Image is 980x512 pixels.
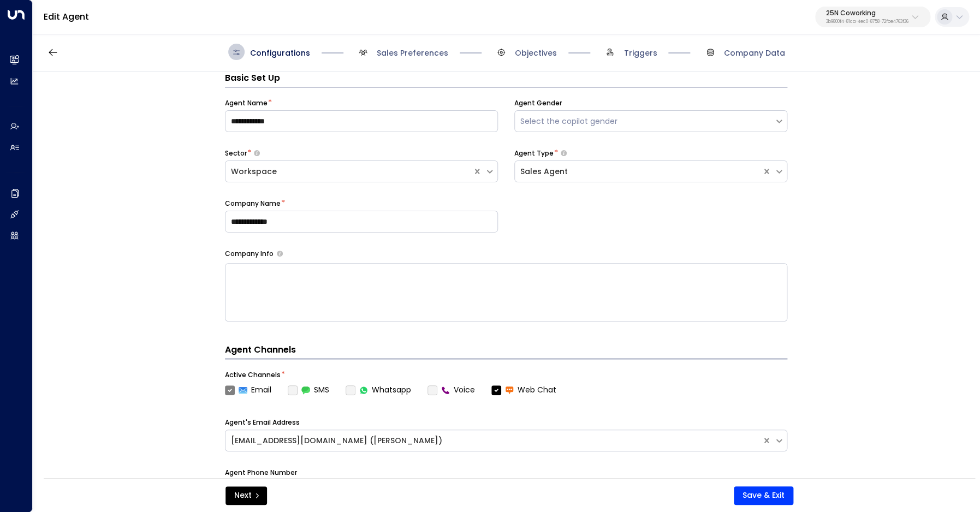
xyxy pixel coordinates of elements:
[826,10,908,16] p: 25N Coworking
[623,47,657,58] span: Triggers
[225,148,247,158] label: Sector
[520,116,769,127] div: Select the copilot gender
[815,7,930,27] button: 25N Coworking3b9800f4-81ca-4ec0-8758-72fbe4763f36
[515,47,557,58] span: Objectives
[225,343,787,359] h4: Agent Channels
[377,47,448,58] span: Sales Preferences
[427,384,475,396] div: To activate this channel, please go to the Integrations page
[491,384,556,396] label: Web Chat
[254,150,260,157] button: Select whether your copilot will handle inquiries directly from leads or from brokers representin...
[724,47,785,58] span: Company Data
[225,370,281,380] label: Active Channels
[225,418,300,427] label: Agent's Email Address
[826,20,908,24] p: 3b9800f4-81ca-4ec0-8758-72fbe4763f36
[44,10,89,23] a: Edit Agent
[346,384,411,396] label: Whatsapp
[561,150,567,157] button: Select whether your copilot will handle inquiries directly from leads or from brokers representin...
[427,384,475,396] label: Voice
[514,98,562,108] label: Agent Gender
[225,98,268,108] label: Agent Name
[225,468,297,478] label: Agent Phone Number
[734,486,793,505] button: Save & Exit
[250,47,310,58] span: Configurations
[288,384,329,396] label: SMS
[288,384,329,396] div: To activate this channel, please go to the Integrations page
[225,384,271,396] label: Email
[225,249,274,259] label: Company Info
[225,199,281,209] label: Company Name
[514,148,554,158] label: Agent Type
[346,384,411,396] div: To activate this channel, please go to the Integrations page
[231,166,467,177] div: Workspace
[225,486,267,505] button: Next
[520,166,756,177] div: Sales Agent
[277,251,283,257] button: Provide a brief overview of your company, including your industry, products or services, and any ...
[225,72,787,87] h3: Basic Set Up
[231,435,756,446] div: [EMAIL_ADDRESS][DOMAIN_NAME] ([PERSON_NAME])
